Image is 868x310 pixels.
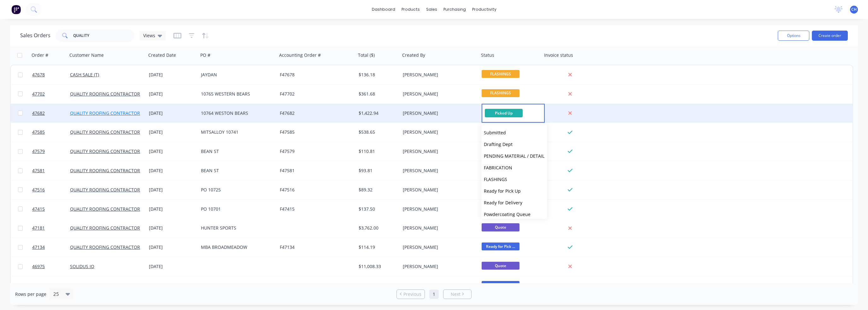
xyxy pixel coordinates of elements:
[32,129,45,135] span: 47585
[201,283,271,289] div: 10635
[359,72,396,78] div: $136.18
[359,129,396,135] div: $538.65
[544,52,573,58] div: Invoice status
[32,52,48,58] div: Order #
[359,244,396,250] div: $114.19
[32,72,45,78] span: 47678
[484,141,513,147] span: Drafting Dept
[280,72,350,78] div: F47678
[359,167,396,174] div: $93.81
[280,244,350,250] div: F47134
[482,243,519,250] span: Ready for Pick ...
[403,91,473,97] div: [PERSON_NAME]
[403,72,473,78] div: [PERSON_NAME]
[149,244,196,250] div: [DATE]
[32,167,45,174] span: 47581
[403,283,473,289] div: [PERSON_NAME]
[359,283,396,289] div: $131.30
[481,173,547,185] button: FLASHINGS
[812,31,848,41] button: Create order
[32,187,45,193] span: 47516
[149,148,196,155] div: [DATE]
[149,283,196,289] div: [DATE]
[481,150,547,162] button: PENDING MATERIAL / DETAIL
[280,110,350,116] div: F47682
[394,290,474,299] ul: Pagination
[359,206,396,212] div: $137.50
[482,223,519,231] span: Quote
[32,142,70,161] a: 47579
[201,167,271,174] div: BEAN ST
[70,225,143,231] a: QUALITY ROOFING CONTRACTORS
[15,291,46,297] span: Rows per page
[149,110,196,116] div: [DATE]
[32,206,45,212] span: 47415
[201,187,271,193] div: PO 10725
[485,109,523,117] span: Picked Up
[403,110,473,116] div: [PERSON_NAME]
[32,65,70,84] a: 47678
[280,129,350,135] div: F47585
[481,197,547,208] button: Ready for Delivery
[69,52,104,58] div: Customer Name
[280,148,350,155] div: F47579
[359,110,396,116] div: $1,422.94
[201,72,271,78] div: JAYDAN
[11,5,21,14] img: Factory
[403,167,473,174] div: [PERSON_NAME]
[469,5,500,14] div: productivity
[403,263,473,270] div: [PERSON_NAME]
[443,291,471,297] a: Next page
[32,85,70,103] a: 47702
[484,153,544,159] span: PENDING MATERIAL / DETAIL
[481,127,547,138] button: Submitted
[481,162,547,173] button: FABRICATION
[32,180,70,199] a: 47516
[481,138,547,150] button: Drafting Dept
[32,161,70,180] a: 47581
[32,123,70,142] a: 47585
[403,291,421,297] span: Previous
[403,148,473,155] div: [PERSON_NAME]
[70,187,143,193] a: QUALITY ROOFING CONTRACTORS
[32,110,45,116] span: 47682
[200,52,210,58] div: PO #
[201,225,271,231] div: HUNTER SPORTS
[32,263,45,270] span: 46975
[359,225,396,231] div: $3,762.00
[429,290,439,299] a: Page 1 is your current page
[32,219,70,237] a: 47181
[70,148,143,154] a: QUALITY ROOFING CONTRACTORS
[398,5,423,14] div: products
[451,291,460,297] span: Next
[32,200,70,219] a: 47415
[149,129,196,135] div: [DATE]
[280,283,350,289] div: F46537
[201,244,271,250] div: MBA BROADMEADOW
[70,244,143,250] a: QUALITY ROOFING CONTRACTORS
[484,130,506,136] span: Submitted
[201,91,271,97] div: 10765 WESTERN BEARS
[482,89,519,97] span: FLASHINGS
[369,5,398,14] a: dashboard
[32,238,70,257] a: 47134
[70,129,143,135] a: QUALITY ROOFING CONTRACTORS
[32,91,45,97] span: 47702
[280,187,350,193] div: F47516
[20,32,50,38] h1: Sales Orders
[149,187,196,193] div: [DATE]
[280,206,350,212] div: F47415
[280,91,350,97] div: F47702
[403,206,473,212] div: [PERSON_NAME]
[149,225,196,231] div: [DATE]
[482,70,519,78] span: FLASHINGS
[359,91,396,97] div: $361.68
[32,276,70,295] a: 46537
[149,72,196,78] div: [DATE]
[148,52,176,58] div: Created Date
[201,129,271,135] div: MITSALLOY 10741
[482,281,519,289] span: Ready for Pick ...
[279,52,321,58] div: Accounting Order #
[359,187,396,193] div: $89.32
[32,244,45,250] span: 47134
